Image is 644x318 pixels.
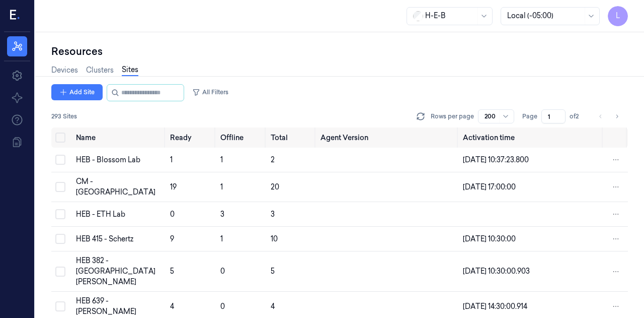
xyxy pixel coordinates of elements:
[463,155,529,164] span: [DATE] 10:37:23.800
[271,267,275,276] span: 5
[170,267,174,276] span: 5
[610,109,624,123] button: Go to next page
[220,210,224,219] span: 3
[55,209,65,219] button: Select row
[216,128,267,148] th: Offline
[76,234,162,244] div: HEB 415 - Schertz
[55,182,65,192] button: Select row
[51,84,103,100] button: Add Site
[271,302,275,311] span: 4
[170,234,174,243] span: 9
[271,234,278,243] span: 10
[463,182,516,192] span: [DATE] 17:00:00
[463,234,516,243] span: [DATE] 10:30:00
[220,155,223,164] span: 1
[463,267,530,276] span: [DATE] 10:30:00.903
[51,112,77,121] span: 293 Sites
[170,210,175,219] span: 0
[188,84,232,100] button: All Filters
[271,182,279,192] span: 20
[122,65,138,76] a: Sites
[55,155,65,165] button: Select row
[570,112,586,121] span: of 2
[55,234,65,244] button: Select row
[267,128,316,148] th: Total
[220,302,225,311] span: 0
[220,267,225,276] span: 0
[316,128,458,148] th: Agent Version
[76,155,162,165] div: HEB - Blossom Lab
[55,267,65,277] button: Select row
[51,65,78,76] a: Devices
[220,182,223,192] span: 1
[166,128,216,148] th: Ready
[459,128,604,148] th: Activation time
[76,296,162,317] div: HEB 639 - [PERSON_NAME]
[86,65,114,76] a: Clusters
[55,301,65,311] button: Select row
[72,128,166,148] th: Name
[76,209,162,220] div: HEB - ETH Lab
[51,44,628,58] div: Resources
[170,155,173,164] span: 1
[76,176,162,198] div: CM - [GEOGRAPHIC_DATA]
[463,302,527,311] span: [DATE] 14:30:00.914
[76,256,162,287] div: HEB 382 - [GEOGRAPHIC_DATA][PERSON_NAME]
[431,112,474,121] p: Rows per page
[271,155,275,164] span: 2
[522,112,537,121] span: Page
[594,109,624,123] nav: pagination
[170,302,174,311] span: 4
[608,6,628,26] button: L
[55,133,65,143] button: Select all
[170,182,177,192] span: 19
[271,210,275,219] span: 3
[220,234,223,243] span: 1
